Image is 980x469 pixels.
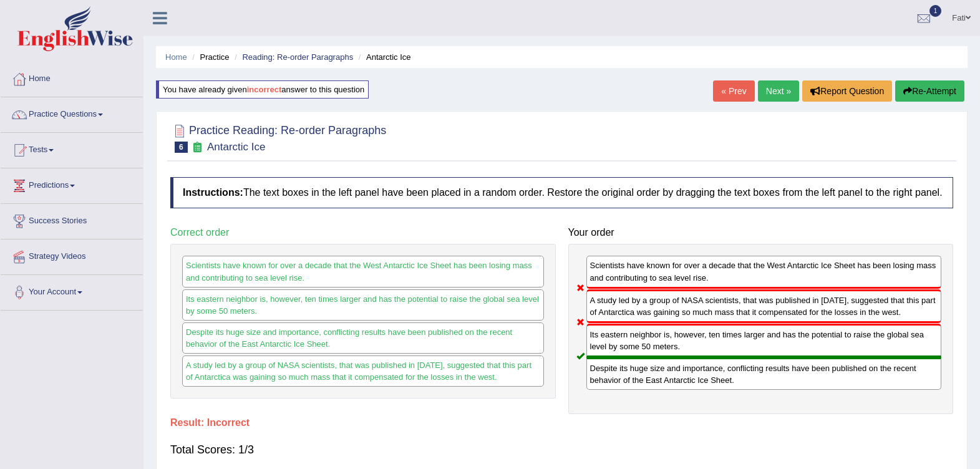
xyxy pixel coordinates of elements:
[758,80,799,102] a: Next »
[586,324,942,357] div: Its eastern neighbor is, however, ten times larger and has the potential to raise the global sea ...
[175,142,188,153] span: 6
[242,52,353,62] a: Reading: Re-order Paragraphs
[1,204,143,235] a: Success Stories
[356,51,411,63] li: Antarctic Ice
[170,227,556,238] h4: Correct order
[182,289,544,321] div: Its eastern neighbor is, however, ten times larger and has the potential to raise the global sea ...
[895,80,964,102] button: Re-Attempt
[170,435,953,465] div: Total Scores: 1/3
[1,62,143,93] a: Home
[802,80,892,102] button: Report Question
[189,51,229,63] li: Practice
[170,122,386,153] h2: Practice Reading: Re-order Paragraphs
[191,142,204,153] small: Exam occurring question
[165,52,187,62] a: Home
[586,357,942,390] div: Despite its huge size and importance, conflicting results have been published on the recent behav...
[586,289,942,323] div: A study led by a group of NASA scientists, that was published in [DATE], suggested that this part...
[182,355,544,387] div: A study led by a group of NASA scientists, that was published in [DATE], suggested that this part...
[170,177,953,208] h4: The text boxes in the left panel have been placed in a random order. Restore the original order b...
[1,275,143,306] a: Your Account
[568,227,954,238] h4: Your order
[247,85,282,94] b: incorrect
[156,80,369,99] div: You have already given answer to this question
[713,80,754,102] a: « Prev
[182,256,544,287] div: Scientists have known for over a decade that the West Antarctic Ice Sheet has been losing mass an...
[1,239,143,271] a: Strategy Videos
[1,168,143,200] a: Predictions
[170,417,953,428] h4: Result:
[183,187,243,198] b: Instructions:
[929,5,942,17] span: 1
[182,322,544,354] div: Despite its huge size and importance, conflicting results have been published on the recent behav...
[1,97,143,128] a: Practice Questions
[207,141,266,153] small: Antarctic Ice
[586,256,942,288] div: Scientists have known for over a decade that the West Antarctic Ice Sheet has been losing mass an...
[1,133,143,164] a: Tests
